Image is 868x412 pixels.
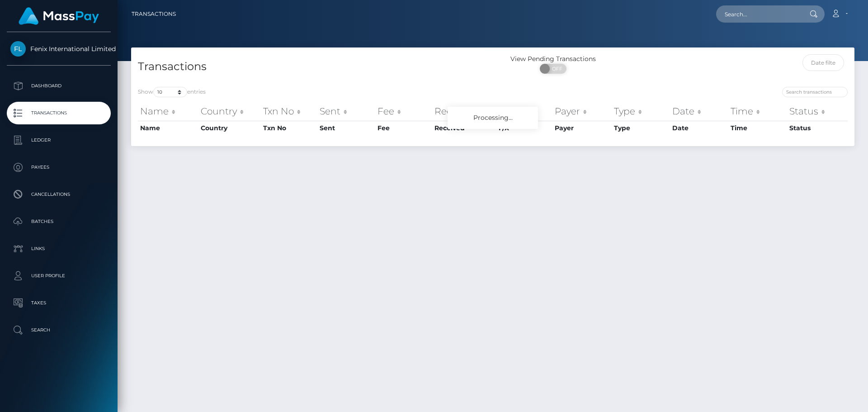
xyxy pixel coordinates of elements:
input: Date filter [802,54,844,71]
th: Sent [317,102,375,120]
p: Dashboard [10,79,107,93]
a: Transactions [132,5,176,24]
th: Txn No [261,121,317,135]
img: MassPay Logo [19,7,99,25]
p: Search [10,323,107,337]
div: Processing... [448,107,538,129]
th: Status [787,102,848,120]
th: F/X [496,102,552,120]
th: Status [787,121,848,135]
a: Search [7,319,111,341]
p: Links [10,242,107,256]
img: Fenix International Limited [10,41,26,57]
th: Sent [317,121,375,135]
p: Cancellations [10,188,107,201]
th: Txn No [261,102,317,120]
th: Payer [552,102,612,120]
a: Links [7,237,111,260]
span: OFF [545,64,567,74]
th: Fee [375,121,432,135]
select: Showentries [153,87,187,97]
th: Country [198,121,261,135]
th: Received [432,102,496,120]
th: Name [138,121,198,135]
a: Batches [7,210,111,233]
th: Payer [552,121,612,135]
th: Received [432,121,496,135]
th: Country [198,102,261,120]
input: Search transactions [782,87,848,97]
th: Time [728,121,787,135]
a: Transactions [7,102,111,124]
th: Type [612,102,670,120]
th: Time [728,102,787,120]
p: Payees [10,161,107,174]
a: Ledger [7,129,111,152]
p: Taxes [10,296,107,310]
a: Payees [7,156,111,179]
th: Date [670,121,728,135]
h4: Transactions [138,59,486,75]
div: View Pending Transactions [493,54,613,64]
th: Type [612,121,670,135]
th: Date [670,102,728,120]
input: Search... [716,5,801,23]
label: Show entries [138,87,206,97]
span: Fenix International Limited [7,45,111,53]
a: Cancellations [7,183,111,206]
th: Fee [375,102,432,120]
p: Transactions [10,106,107,120]
p: Ledger [10,133,107,147]
th: Name [138,102,198,120]
a: User Profile [7,265,111,287]
p: User Profile [10,269,107,283]
a: Taxes [7,292,111,314]
a: Dashboard [7,75,111,97]
p: Batches [10,215,107,228]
